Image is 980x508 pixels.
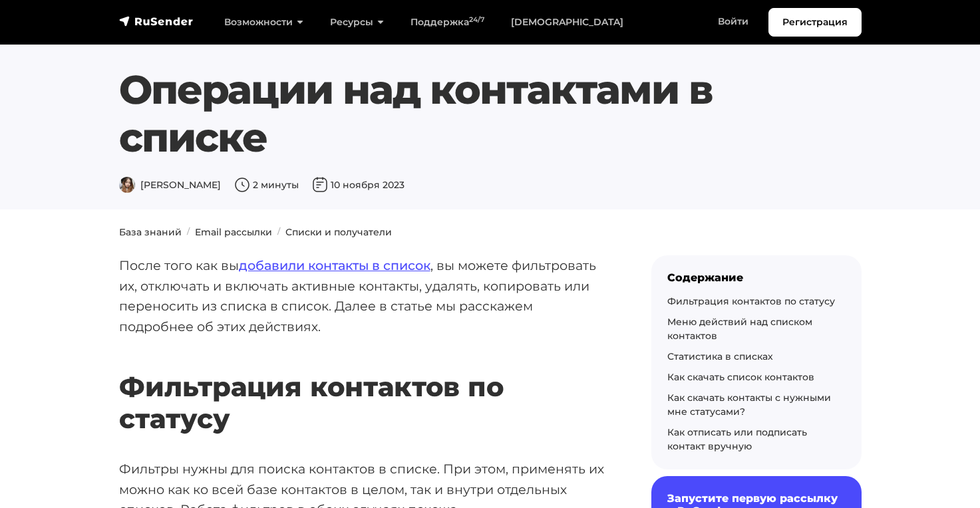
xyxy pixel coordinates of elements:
a: Как отписать или подписать контакт вручную [667,426,807,452]
span: 10 ноября 2023 [312,179,405,191]
a: Войти [705,8,762,35]
h1: Операции над контактами в списке [119,66,862,162]
a: Ресурсы [317,9,397,36]
h2: Фильтрация контактов по статусу [119,332,609,435]
img: Время чтения [234,177,250,193]
sup: 24/7 [469,15,484,24]
span: [PERSON_NAME] [119,179,221,191]
a: [DEMOGRAPHIC_DATA] [498,9,637,36]
a: Списки и получатели [285,226,392,238]
a: Статистика в списках [667,350,773,362]
nav: breadcrumb [111,225,870,239]
a: Возможности [211,9,317,36]
a: Поддержка24/7 [397,9,498,36]
a: добавили контакты в список [239,257,430,273]
img: RuSender [119,15,194,28]
a: Как скачать список контактов [667,371,814,383]
a: Меню действий над списком контактов [667,316,812,342]
a: Как скачать контакты с нужными мне статусами? [667,392,831,418]
p: После того как вы , вы можете фильтровать их, отключать и включать активные контакты, удалять, ко... [119,255,609,337]
a: Фильтрация контактов по статусу [667,295,835,307]
a: Регистрация [768,8,862,37]
span: 2 минуты [234,179,299,191]
a: Email рассылки [195,226,272,238]
a: База знаний [119,226,182,238]
img: Дата публикации [312,177,328,193]
div: Содержание [667,271,846,284]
